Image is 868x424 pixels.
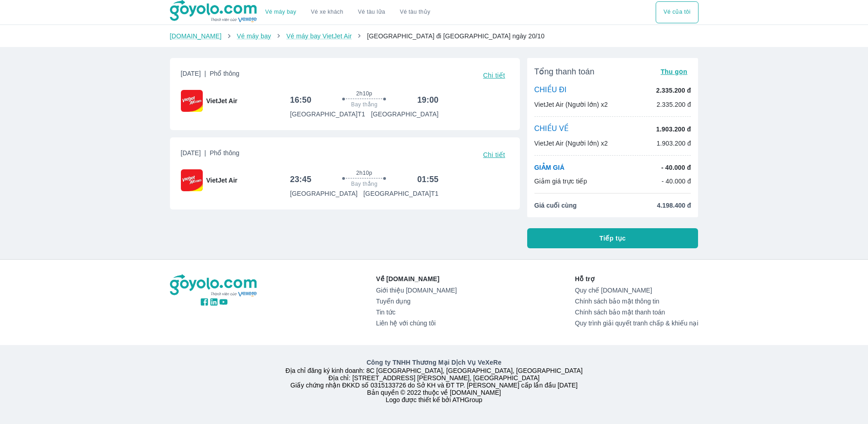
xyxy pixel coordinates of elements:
[265,9,296,16] a: Vé máy bay
[656,86,691,95] p: 2.335.200 đ
[364,189,439,198] p: [GEOGRAPHIC_DATA] T1
[205,70,206,77] span: |
[286,32,351,40] a: Vé máy bay VietJet Air
[181,69,240,82] span: [DATE]
[206,96,237,105] span: VietJet Air
[311,9,343,16] a: Vé xe khách
[206,176,237,185] span: VietJet Air
[376,309,457,316] a: Tin tức
[534,139,608,148] p: VietJet Air (Người lớn) x2
[376,274,457,283] p: Về [DOMAIN_NAME]
[258,1,437,23] div: choose transportation mode
[237,32,271,40] a: Vé máy bay
[534,66,595,77] span: Tổng thanh toán
[351,1,393,23] a: Vé tàu lửa
[483,72,505,79] span: Chi tiết
[534,85,567,95] p: CHIỀU ĐI
[656,1,698,23] button: Vé của tôi
[600,234,626,243] span: Tiếp tục
[657,139,691,148] p: 1.903.200 đ
[290,94,311,105] h6: 16:50
[662,177,691,186] p: - 40.000 đ
[376,287,457,294] a: Giới thiệu [DOMAIN_NAME]
[367,32,544,40] span: [GEOGRAPHIC_DATA] đi [GEOGRAPHIC_DATA] ngày 20/10
[657,201,691,210] span: 4.198.400 đ
[575,274,699,283] p: Hỗ trợ
[575,309,699,316] a: Chính sách bảo mật thanh toán
[170,32,222,40] a: [DOMAIN_NAME]
[479,69,508,82] button: Chi tiết
[657,100,691,109] p: 2.335.200 đ
[210,149,239,157] span: Phổ thông
[575,298,699,305] a: Chính sách bảo mật thông tin
[376,319,457,327] a: Liên hệ với chúng tôi
[661,68,688,75] span: Thu gọn
[657,65,691,78] button: Thu gọn
[356,90,372,97] span: 2h10p
[534,163,565,172] p: GIẢM GIÁ
[205,149,206,157] span: |
[210,70,239,77] span: Phổ thông
[527,228,699,248] button: Tiếp tục
[392,1,437,23] button: Vé tàu thủy
[534,201,577,210] span: Giá cuối cùng
[172,358,697,367] p: Công ty TNHH Thương Mại Dịch Vụ VeXeRe
[376,298,457,305] a: Tuyển dụng
[164,358,704,403] div: Địa chỉ đăng ký kinh doanh: 8C [GEOGRAPHIC_DATA], [GEOGRAPHIC_DATA], [GEOGRAPHIC_DATA] Địa chỉ: [...
[181,148,240,161] span: [DATE]
[290,110,365,119] p: [GEOGRAPHIC_DATA] T1
[417,174,439,185] h6: 01:55
[351,101,378,108] span: Bay thẳng
[661,163,691,172] p: - 40.000 đ
[170,31,699,41] nav: breadcrumb
[656,1,698,23] div: choose transportation mode
[656,125,691,134] p: 1.903.200 đ
[417,94,439,105] h6: 19:00
[575,287,699,294] a: Quy chế [DOMAIN_NAME]
[351,180,378,188] span: Bay thẳng
[356,169,372,177] span: 2h10p
[170,274,258,297] img: logo
[290,174,311,185] h6: 23:45
[534,177,587,186] p: Giảm giá trực tiếp
[534,100,608,109] p: VietJet Air (Người lớn) x2
[483,151,505,158] span: Chi tiết
[290,189,357,198] p: [GEOGRAPHIC_DATA]
[575,319,699,327] a: Quy trình giải quyết tranh chấp & khiếu nại
[479,148,508,161] button: Chi tiết
[371,110,438,119] p: [GEOGRAPHIC_DATA]
[534,124,569,134] p: CHIỀU VỀ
